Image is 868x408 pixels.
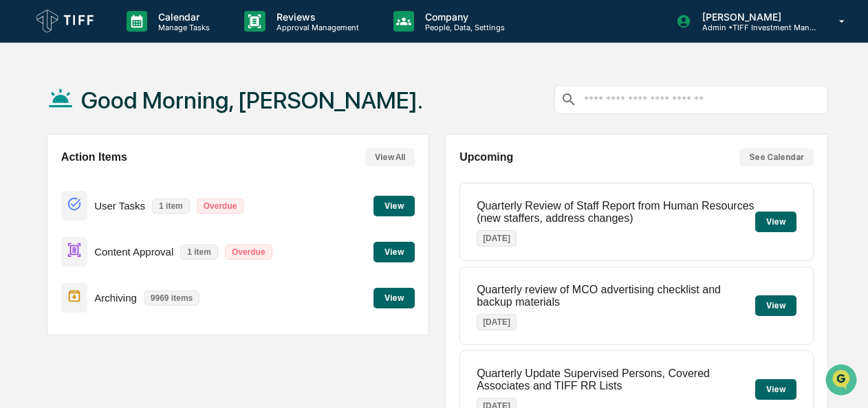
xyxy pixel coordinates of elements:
[14,174,25,185] div: 🖐️
[14,200,25,211] div: 🔎
[8,193,92,218] a: 🔎Data Lookup
[94,292,137,304] p: Archiving
[100,174,111,185] div: 🗄️
[755,379,796,400] button: View
[414,23,512,32] p: People, Data, Settings
[373,288,415,308] button: View
[477,314,517,330] p: [DATE]
[477,200,755,225] p: Quarterly Review of Staff Report from Human Resources (new staffers, address changes)
[28,199,87,212] span: Data Lookup
[97,231,166,242] a: Powered byPylon
[373,196,415,216] button: View
[180,245,218,260] p: 1 item
[373,245,415,258] a: View
[47,118,174,129] div: We're available if you need us!
[197,199,244,214] p: Overdue
[144,291,199,306] p: 9969 items
[28,172,89,186] span: Preclearance
[14,28,250,50] p: How can we help?
[755,212,796,232] button: View
[113,172,171,186] span: Attestations
[152,199,190,214] p: 1 item
[147,11,217,23] p: Calendar
[373,242,415,262] button: View
[477,284,755,308] p: Quarterly review of MCO advertising checklist and backup materials
[14,104,39,129] img: 1746055101610-c473b297-6a78-478c-a979-82029cc54cd1
[61,151,127,163] h2: Action Items
[265,23,366,32] p: Approval Management
[47,104,226,118] div: Start new chat
[459,151,513,163] h2: Upcoming
[234,109,250,125] button: Start new chat
[477,367,755,392] p: Quarterly Update Supervised Persons, Covered Associates and TIFF RR Lists
[739,148,814,166] button: See Calendar
[81,87,423,114] h1: Good Morning, [PERSON_NAME].
[137,232,166,242] span: Pylon
[8,167,94,192] a: 🖐️Preclearance
[147,23,217,32] p: Manage Tasks
[477,230,517,247] p: [DATE]
[94,246,173,258] p: Content Approval
[94,167,176,192] a: 🗄️Attestations
[373,291,415,304] a: View
[365,148,415,166] button: View All
[824,363,861,400] iframe: Open customer support
[414,11,512,23] p: Company
[755,295,796,316] button: View
[94,200,145,212] p: User Tasks
[225,245,272,260] p: Overdue
[691,11,819,23] p: [PERSON_NAME]
[691,23,819,32] p: Admin • TIFF Investment Management
[265,11,366,23] p: Reviews
[373,199,415,212] a: View
[33,6,99,36] img: logo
